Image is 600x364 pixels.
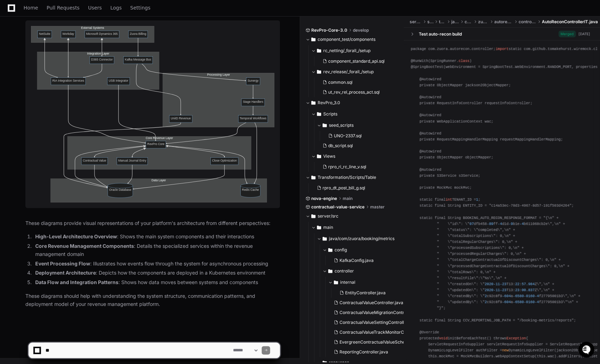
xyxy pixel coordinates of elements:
span: Transformation/Scripts/Table [318,175,376,180]
span: -0160 [524,294,535,298]
button: ut_rev_rel_process_act.sql [320,87,394,97]
span: java [451,19,459,25]
span: server/src [318,213,338,219]
span: db_script.sql [328,143,353,149]
li: : Shows the main system components and their interactions [33,233,280,241]
button: rpro_ri_rc_line_v.sql [320,162,394,172]
div: [DATE] [578,31,590,37]
li: : Depicts how the components are deployed in a Kubernetes environment [33,269,280,277]
button: ContractualValueMigrationController.java [331,308,417,318]
span: AutoReconControllerIT.java [542,19,598,25]
button: RevPro_3.0 [306,97,398,108]
svg: Directory [311,99,316,107]
span: 2020 [485,288,494,292]
svg: Directory [317,110,321,118]
button: internal [328,277,421,288]
span: -89 [487,222,493,226]
strong: Core Revenue Management Components [35,243,134,249]
span: controller [335,268,354,274]
span: RevPro_3.0 [318,100,340,106]
span: main [343,196,353,201]
button: EntityController.java [337,288,417,298]
span: autorecon [494,19,513,25]
button: Scripts [311,108,398,120]
button: db_script.sql [320,141,394,151]
span: test [439,19,446,25]
span: ContractualValueController.java [339,300,403,306]
span: nova-engine [311,196,337,201]
span: rpro_ri_rc_line_v.sql [328,164,366,170]
button: common.sql [320,77,394,87]
svg: Directory [317,68,321,76]
span: java/com/zuora/booking/metrics [329,236,394,241]
p: These diagrams should help with understanding the system structure, communication patterns, and d... [25,292,280,308]
svg: Directory [311,35,316,44]
span: develop [353,27,369,33]
button: ContractualValueSettingController.java [331,318,417,327]
span: master [370,204,385,210]
span: -23 [500,282,506,286]
button: ContractualValueTrackMonitorController.java [331,327,417,337]
span: ContractualValueTrackMonitorController.java [339,330,430,335]
div: Welcome [7,28,128,39]
span: 2020 [485,282,494,286]
button: rpro_dt_post_bill_g.sql [314,183,394,193]
svg: Directory [317,152,321,161]
span: RevPro-Core-3.0 [311,27,347,33]
button: ContractualValueController.java [331,298,417,308]
strong: Event Processing Flow [35,261,90,266]
span: -604 [502,294,511,298]
div: We're available if you need us! [24,59,89,65]
span: -11 [493,288,500,292]
span: Users [88,6,102,10]
span: ContractualValueSettingController.java [339,320,417,325]
svg: Directory [323,121,327,130]
span: Settings [130,6,150,10]
svg: Directory [328,267,332,275]
svg: Directory [328,246,332,254]
button: Transformation/Scripts/Table [306,172,398,183]
span: seed_scripts [329,123,354,128]
span: class [459,59,470,63]
span: component_standard_api.sql [328,58,385,64]
span: contractual-value-service [311,204,365,210]
svg: Directory [317,223,321,232]
span: zuora [478,19,489,25]
span: rc_netting/_forall_/setup [323,48,371,54]
span: config [335,247,347,253]
span: Pylon [70,74,85,79]
span: Merged [558,31,576,37]
span: Views [323,153,335,159]
strong: High-Level Architecture Overview [35,233,117,239]
span: int [446,197,452,202]
span: -23 [500,288,506,292]
p: These diagrams provide visual representations of your platform's architecture from different pers... [25,219,280,227]
span: Home [24,6,38,10]
button: UNO-2337.sql [325,131,394,141]
span: controller [519,19,536,25]
span: UNO-2337.sql [334,133,362,139]
span: component_test/components [318,37,375,42]
svg: Directory [323,234,327,243]
button: server/src [306,211,398,222]
span: common.sql [328,80,353,85]
li: : Illustrates how events flow through the system for asynchronous processing [33,260,280,268]
span: rpro_dt_post_bill_g.sql [323,185,365,191]
span: ContractualValueMigrationController.java [339,310,422,315]
button: rev_release/_forall_/setup [311,66,398,77]
li: : Shows how data moves between systems and components [33,278,280,287]
button: Start new chat [120,55,128,63]
span: -6580 [513,300,524,305]
button: java/com/zuora/booking/metrics [317,233,410,244]
span: 57.984 [522,282,535,286]
span: -4 [535,300,539,305]
button: controller [323,265,415,277]
svg: Directory [311,173,316,182]
svg: Directory [317,46,321,55]
button: rc_netting/_forall_/setup [311,45,398,56]
svg: Directory [334,278,338,287]
iframe: Open customer support [577,341,596,360]
div: Test auto-recon build [418,31,461,37]
span: -4 [498,222,502,226]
